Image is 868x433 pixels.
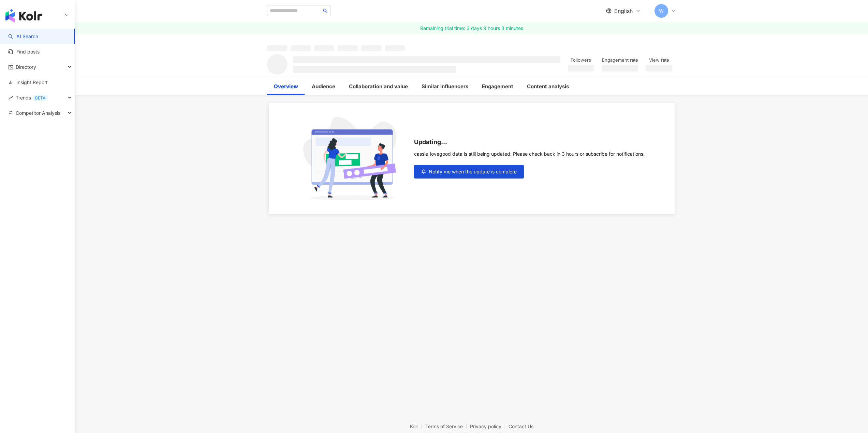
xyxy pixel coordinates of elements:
span: Competitor Analysis [16,105,60,121]
div: Overview [274,82,298,91]
img: subscribe cta [298,117,406,200]
div: Collaboration and value [349,82,408,91]
a: Insight Report [8,79,48,86]
div: Engagement rate [602,57,638,64]
a: Contact Us [509,423,533,429]
a: Remaining trial time: 3 days 9 hours 3 minutes [75,22,868,34]
div: Followers [568,57,594,64]
span: rise [8,95,13,100]
a: searchAI Search [8,33,38,40]
div: Audience [312,82,335,91]
div: Similar influencers [422,82,468,91]
span: Directory [16,59,36,75]
span: search [323,9,328,13]
a: Terms of Service [425,423,470,429]
img: logo [5,9,42,22]
span: W [659,7,664,15]
div: cassie_lovegood data is still being updated. Please check back in 3 hours or subscribe for notifi... [414,151,645,157]
span: Trends [16,90,48,105]
a: Kolr [410,423,425,429]
span: English [614,7,633,15]
a: Privacy policy [470,423,509,429]
div: Engagement [482,82,513,91]
button: Notify me when the update is complete [414,165,524,179]
div: Updating... [414,139,645,146]
div: View rate [646,57,672,64]
div: BETA [32,95,48,102]
div: Content analysis [527,82,569,91]
span: Notify me when the update is complete [429,169,517,174]
a: Find posts [8,48,40,55]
